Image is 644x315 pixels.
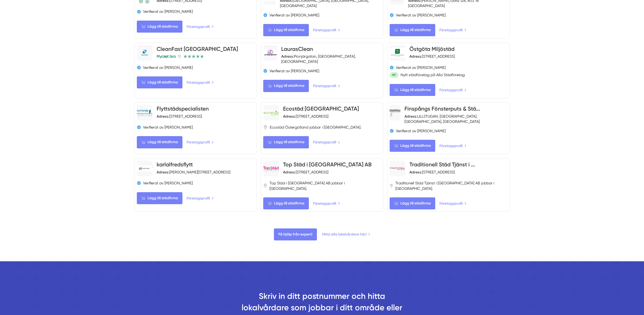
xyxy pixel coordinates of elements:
[157,54,176,58] span: Mycket bra
[395,180,507,191] span: Traditionell Städ Tjänst i [GEOGRAPHIC_DATA] AB jobbar i [GEOGRAPHIC_DATA].
[143,125,193,130] span: Verifierat av [PERSON_NAME]
[187,24,214,29] a: Företagsprofil
[313,27,340,33] a: Företagsprofil
[322,231,370,237] a: Hitta alla lokalvårdare här!
[281,54,381,64] div: Pionjärgatan, [GEOGRAPHIC_DATA], [GEOGRAPHIC_DATA]
[409,46,455,52] a: Östgöta Miljöstäd
[269,68,319,74] span: Verifierat av [PERSON_NAME]
[137,21,182,33] : Lägg till städfirma
[390,24,435,36] : Lägg till städfirma
[263,197,309,209] : Lägg till städfirma
[390,167,405,170] img: Traditionell Städ Tjänst i Östergötland AB logotyp
[157,170,169,174] strong: Adress:
[439,201,467,206] a: Företagsprofil
[409,161,475,168] a: Traditionell Städ Tjänst i ...
[157,169,230,175] div: [PERSON_NAME][STREET_ADDRESS]
[390,84,435,96] : Lägg till städfirma
[143,9,193,14] span: Verifierat av [PERSON_NAME]
[157,161,193,168] a: karlalfredsflytt
[283,161,372,168] a: Top Städ i [GEOGRAPHIC_DATA] AB
[137,192,182,204] : Lägg till städfirma
[270,125,361,130] span: Ecostäd Östergötland jobbar i [GEOGRAPHIC_DATA].
[269,13,319,18] span: Verifierat av [PERSON_NAME]
[313,83,340,89] a: Företagsprofil
[283,170,296,174] strong: Adress:
[263,166,279,171] img: Top Städ i Östergötland AB logotyp
[137,76,182,88] : Lägg till städfirma
[313,201,340,206] a: Företagsprofil
[439,143,467,149] a: Företagsprofil
[404,114,417,119] strong: Adress:
[187,80,214,85] a: Företagsprofil
[143,180,193,186] span: Verifierat av [PERSON_NAME]
[283,105,359,112] a: Ecostäd [GEOGRAPHIC_DATA]
[283,114,328,119] div: [STREET_ADDRESS]
[157,105,209,112] a: Flyttstädspecialisten
[439,87,467,93] a: Företagsprofil
[313,139,340,145] a: Företagsprofil
[263,24,309,36] : Lägg till städfirma
[178,54,181,58] span: (1)
[269,180,381,191] span: Top Städ i [GEOGRAPHIC_DATA] AB jobbar i [GEOGRAPHIC_DATA].
[263,184,268,188] svg: Pin / Karta
[390,109,400,116] img: Finspångs Fönsterputs & Städ AB logotyp
[157,46,238,52] a: CleanFast [GEOGRAPHIC_DATA]
[396,65,446,70] span: Verifierat av [PERSON_NAME]
[409,170,422,174] strong: Adress:
[390,184,393,188] svg: Pin / Karta
[137,45,152,61] img: CleanFast Sweden logotyp
[396,128,446,134] span: Verifierat av [PERSON_NAME]
[390,48,405,58] img: Östgöta Miljöstäd logotyp
[396,13,446,18] span: Verifierat av [PERSON_NAME]
[157,114,202,119] div: [STREET_ADDRESS]
[274,228,317,240] span: Få hjälp från expert!
[157,114,169,119] strong: Adress:
[263,136,309,148] : Lägg till städfirma
[263,110,279,115] img: Ecostäd Östergötland logotyp
[283,114,296,119] strong: Adress:
[409,54,455,59] div: [STREET_ADDRESS]
[390,140,435,152] : Lägg till städfirma
[409,54,422,59] strong: Adress:
[137,166,152,171] img: karlalfredsflytt logotyp
[137,136,182,148] : Lägg till städfirma
[143,65,193,70] span: Verifierat av [PERSON_NAME]
[390,197,435,209] : Lägg till städfirma
[263,50,277,56] img: LaurasClean logotyp
[263,80,309,92] : Lägg till städfirma
[281,46,313,52] a: LaurasClean
[404,114,507,124] div: LILLSTUGAN, [GEOGRAPHIC_DATA], [GEOGRAPHIC_DATA], [GEOGRAPHIC_DATA]
[404,105,480,112] a: Finspångs Fönsterputs & Stä...
[137,110,152,116] img: Flyttstädspecialisten logotyp
[281,54,294,59] strong: Adress:
[283,169,328,175] div: [STREET_ADDRESS]
[401,72,465,77] span: Nytt städföretag på Alla Städföretag
[263,125,268,130] svg: Pin / Karta
[390,72,398,78] span: NY
[409,169,455,175] div: [STREET_ADDRESS]
[187,139,214,145] a: Företagsprofil
[187,195,214,201] a: Företagsprofil
[439,27,467,33] a: Företagsprofil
